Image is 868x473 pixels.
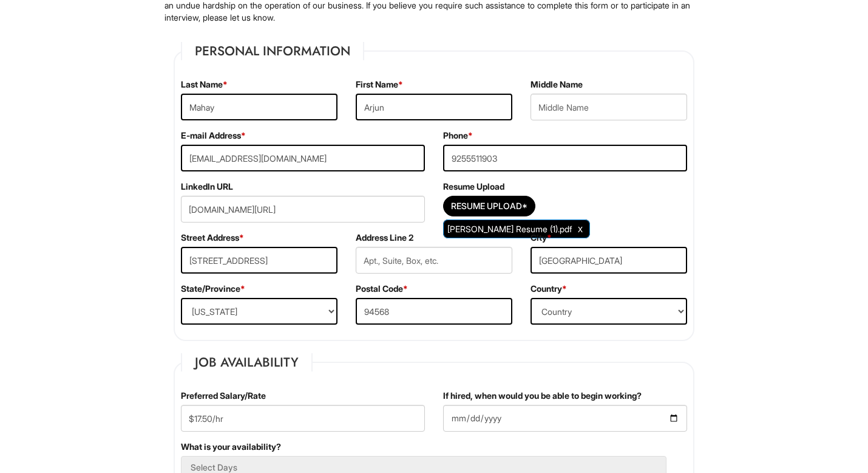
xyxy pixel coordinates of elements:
[181,283,245,295] label: State/Province
[443,196,535,216] button: Resume Upload*Resume Upload*
[356,78,403,91] label: First Name
[575,221,586,237] a: Clear Uploaded File
[181,441,281,453] label: What is your availability?
[181,232,244,244] label: Street Address
[181,129,246,142] label: E-mail Address
[181,181,233,193] label: LinkedIn URL
[181,94,337,120] input: Last Name
[531,298,687,325] select: Country
[447,224,572,234] span: [PERSON_NAME] Resume (1).pdf
[181,247,337,274] input: Street Address
[356,94,512,120] input: First Name
[531,232,552,244] label: City
[443,129,473,142] label: Phone
[443,145,687,171] input: Phone
[531,283,567,295] label: Country
[191,463,657,472] h5: Select Days
[443,181,504,193] label: Resume Upload
[356,247,512,274] input: Apt., Suite, Box, etc.
[356,232,413,244] label: Address Line 2
[181,390,266,402] label: Preferred Salary/Rate
[531,94,687,120] input: Middle Name
[181,78,228,91] label: Last Name
[181,405,425,432] input: Preferred Salary/Rate
[181,42,364,60] legend: Personal Information
[181,298,337,325] select: State/Province
[531,78,583,91] label: Middle Name
[443,390,642,402] label: If hired, when would you be able to begin working?
[356,298,512,325] input: Postal Code
[181,353,313,371] legend: Job Availability
[181,196,425,223] input: LinkedIn URL
[531,247,687,274] input: City
[181,145,425,171] input: E-mail Address
[356,283,408,295] label: Postal Code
